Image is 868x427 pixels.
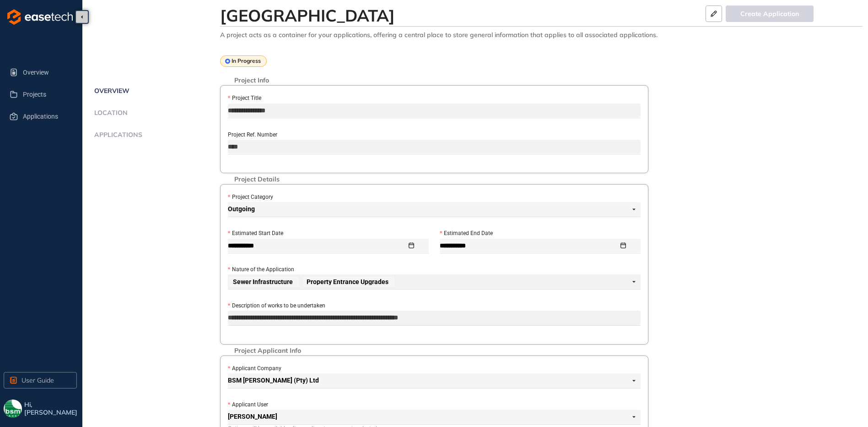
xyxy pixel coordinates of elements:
label: Estimated Start Date [228,229,283,238]
textarea: Description of works to be undertaken [228,311,641,325]
span: Project Info [230,77,274,84]
span: Byron Kouwenhoven [228,410,636,424]
span: In Progress [232,58,261,64]
label: Nature of the Application [228,265,294,274]
span: User Guide [22,375,54,385]
label: Applicant User [228,400,268,409]
div: A project acts as a container for your applications, offering a central place to store general in... [220,31,863,39]
input: Project Ref. Number [228,140,641,153]
span: Applications [92,131,142,139]
button: User Guide [4,372,77,389]
label: Project Ref. Number [228,131,277,139]
img: logo [7,9,73,25]
span: Property Entrance Upgrades [302,276,395,288]
span: Overview [92,87,129,95]
img: avatar [4,400,22,418]
span: Projects [23,85,70,104]
label: Project Title [228,94,261,103]
span: Project Details [230,175,284,183]
label: Applicant Company [228,364,281,373]
span: Property Entrance Upgrades [307,279,388,285]
label: Estimated End Date [440,229,493,238]
span: Hi, [PERSON_NAME] [24,401,79,416]
span: Outgoing [228,202,636,217]
input: Project Title [228,104,641,117]
div: [GEOGRAPHIC_DATA] [220,5,395,25]
span: Sewer Infrastructure [228,276,300,288]
label: Project Category [228,193,273,202]
span: Sewer Infrastructure [233,279,293,285]
span: BSM Baker (Pty) Ltd [228,373,636,388]
span: Project Applicant Info [230,347,306,355]
input: Estimated Start Date [228,241,407,251]
span: Location [92,109,128,117]
span: Applications [23,107,70,126]
span: Overview [23,63,70,82]
input: Estimated End Date [440,241,619,251]
label: Description of works to be undertaken [228,301,325,310]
